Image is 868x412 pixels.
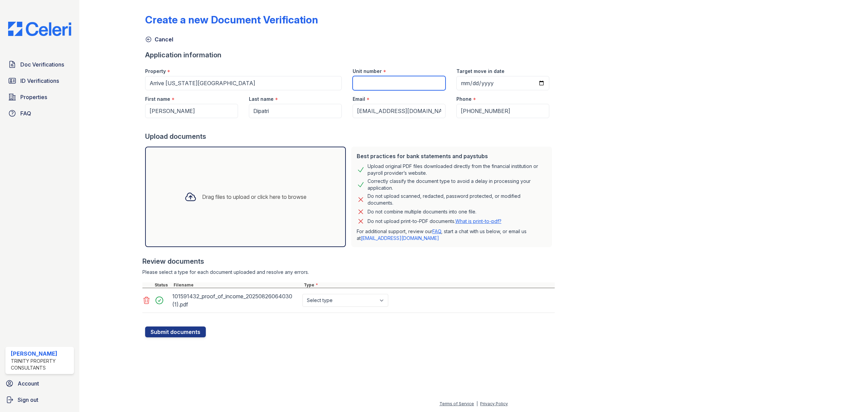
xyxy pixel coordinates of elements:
[368,218,501,225] p: Do not upload print-to-PDF documents.
[172,282,302,288] div: Filename
[145,35,173,43] a: Cancel
[455,218,501,224] a: What is print-to-pdf?
[353,68,382,75] label: Unit number
[3,22,77,36] img: CE_Logo_Blue-a8612792a0a2168367f1c8372b55b34899dd931a85d93a1a3d3e32e68fde9ad4.png
[456,68,505,75] label: Target move in date
[145,14,318,26] div: Create a new Document Verification
[172,291,300,310] div: 101591432_proof_of_income_20250826064030 (1).pdf
[368,178,547,191] div: Correctly classify the document type to avoid a delay in processing your application.
[357,228,547,242] p: For additional support, review our , start a chat with us below, or email us at
[11,350,71,358] div: [PERSON_NAME]
[302,282,555,288] div: Type
[145,50,555,60] div: Application information
[357,152,547,160] div: Best practices for bank statements and paystubs
[142,257,555,266] div: Review documents
[432,228,441,234] a: FAQ
[20,93,47,101] span: Properties
[142,269,555,276] div: Please select a type for each document uploaded and resolve any errors.
[20,77,59,85] span: ID Verifications
[456,96,472,102] label: Phone
[5,107,74,120] a: FAQ
[11,358,71,371] div: Trinity Property Consultants
[18,379,39,388] span: Account
[145,326,206,337] button: Submit documents
[368,193,547,206] div: Do not upload scanned, redacted, password protected, or modified documents.
[3,377,77,390] a: Account
[361,235,439,241] a: [EMAIL_ADDRESS][DOMAIN_NAME]
[5,90,74,104] a: Properties
[368,208,476,216] div: Do not combine multiple documents into one file.
[145,132,555,141] div: Upload documents
[202,193,307,201] div: Drag files to upload or click here to browse
[20,109,31,117] span: FAQ
[145,68,166,75] label: Property
[18,396,38,404] span: Sign out
[3,393,77,407] a: Sign out
[145,96,170,102] label: First name
[439,401,474,406] a: Terms of Service
[480,401,508,406] a: Privacy Policy
[153,282,172,288] div: Status
[5,74,74,88] a: ID Verifications
[353,96,365,102] label: Email
[5,58,74,71] a: Doc Verifications
[368,163,547,176] div: Upload original PDF files downloaded directly from the financial institution or payroll provider’...
[476,401,478,406] div: |
[20,60,64,69] span: Doc Verifications
[249,96,274,102] label: Last name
